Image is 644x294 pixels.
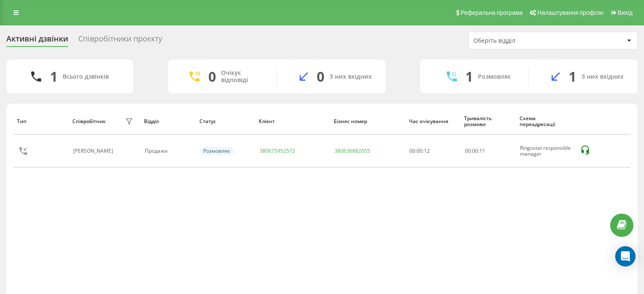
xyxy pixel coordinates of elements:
div: Бізнес номер [334,118,401,124]
div: Розмовляє [478,73,511,80]
div: З них вхідних [329,73,372,80]
span: 00 [465,147,471,154]
div: Час очікування [409,118,456,124]
div: [PERSON_NAME] [73,148,115,154]
div: Тривалість розмови [464,115,511,128]
div: 1 [569,69,576,85]
span: Реферальна програма [461,9,523,16]
div: Співробітники проєкту [78,34,162,47]
div: Активні дзвінки [6,34,68,47]
div: З них вхідних [581,73,624,80]
div: Ringostat responsible manager [520,145,571,157]
span: Налаштування профілю [537,9,603,16]
div: Розмовляє [200,147,233,155]
div: Очікує відповіді [221,69,264,84]
div: Схема переадресації [520,115,572,128]
a: 380675952572 [260,147,295,154]
div: Продажи [145,148,191,154]
div: Open Intercom Messenger [615,246,636,267]
div: Оберіть відділ [473,37,575,44]
span: 00 [472,147,478,154]
div: 0 [208,69,216,85]
div: 1 [465,69,473,85]
div: Відділ [144,118,191,124]
a: 380636882055 [334,147,370,154]
div: 00:00:12 [409,148,456,154]
span: Вихід [618,9,633,16]
span: 11 [479,147,485,154]
div: Тип [17,118,64,124]
div: 1 [50,69,58,85]
div: Статус [199,118,251,124]
div: Всього дзвінків [63,73,109,80]
div: Співробітник [72,118,106,124]
div: Клієнт [259,118,326,124]
div: 0 [317,69,324,85]
div: : : [465,148,485,154]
